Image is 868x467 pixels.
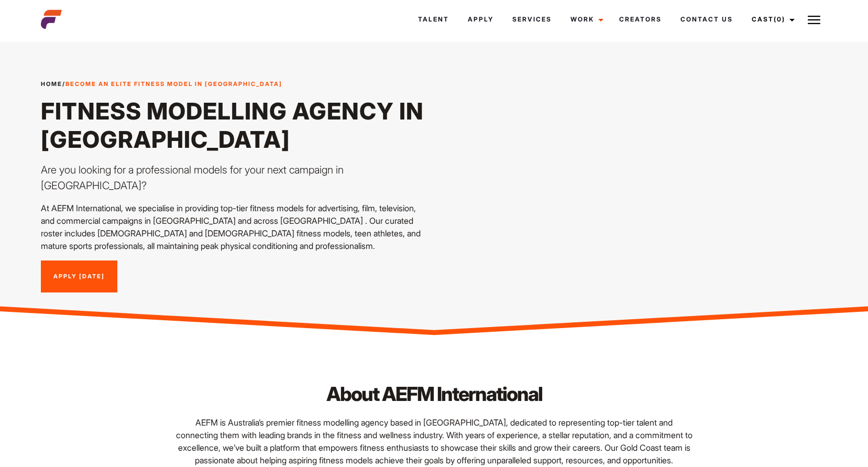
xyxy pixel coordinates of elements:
p: AEFM is Australia’s premier fitness modelling agency based in [GEOGRAPHIC_DATA], dedicated to rep... [174,416,694,466]
a: Home [41,80,62,88]
a: Work [561,5,610,34]
a: Cast(0) [742,5,801,34]
span: / [41,80,282,89]
img: cropped-aefm-brand-fav-22-square.png [41,9,62,30]
span: (0) [774,15,785,23]
img: Burger icon [808,14,820,26]
a: Creators [610,5,671,34]
a: Contact Us [671,5,742,34]
p: Are you looking for a professional models for your next campaign in [GEOGRAPHIC_DATA]? [41,162,427,193]
a: Services [503,5,561,34]
a: Apply [458,5,503,34]
a: Apply [DATE] [41,260,117,293]
h2: About AEFM International [174,381,694,408]
a: Talent [409,5,458,34]
h1: Fitness Modelling Agency in [GEOGRAPHIC_DATA] [41,97,427,154]
p: At AEFM International, we specialise in providing top-tier fitness models for advertising, film, ... [41,202,427,252]
strong: Become an Elite Fitness Model in [GEOGRAPHIC_DATA] [65,80,282,88]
